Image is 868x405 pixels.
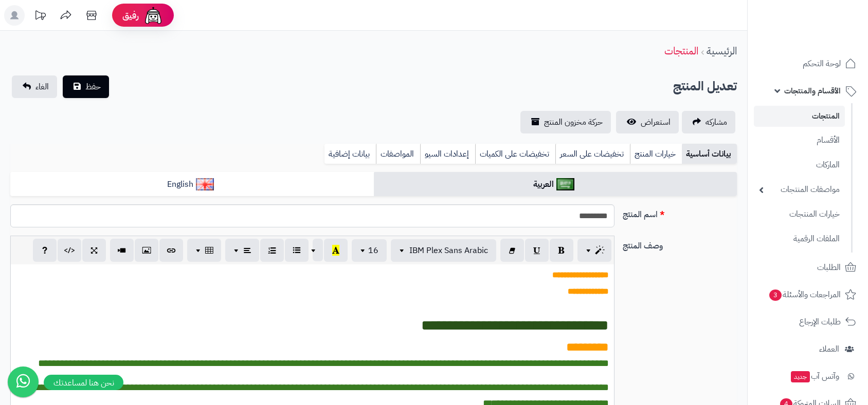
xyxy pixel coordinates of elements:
a: لوحة التحكم [754,51,862,76]
a: المنتجات [754,106,845,127]
a: طلبات الإرجاع [754,310,862,334]
span: الطلبات [817,260,841,275]
a: الأقسام [754,129,845,151]
a: مواصفات المنتجات [754,179,845,201]
a: حركة مخزون المنتج [520,111,611,133]
img: العربية [556,178,574,190]
span: الأقسام والمنتجات [784,84,841,98]
span: رفيق [122,9,139,22]
span: وآتس آب [790,369,839,383]
a: الرئيسية [707,43,737,59]
label: اسم المنتج [619,204,741,221]
span: 3 [769,290,782,301]
a: استعراض [616,111,679,133]
span: حركة مخزون المنتج [544,116,603,128]
a: المنتجات [664,43,698,59]
a: الطلبات [754,255,862,280]
button: IBM Plex Sans Arabic [391,239,496,262]
a: تخفيضات على السعر [555,144,630,164]
button: 16 [352,239,387,262]
span: المراجعات والأسئلة [768,287,841,302]
span: IBM Plex Sans Arabic [409,244,488,257]
a: العملاء [754,337,862,361]
a: بيانات أساسية [682,144,737,164]
a: تحديثات المنصة [27,5,53,28]
span: الغاء [35,81,49,93]
label: وصف المنتج [619,236,741,252]
a: المواصفات [376,144,420,164]
span: استعراض [641,116,671,128]
a: إعدادات السيو [420,144,475,164]
span: جديد [791,371,810,382]
a: العربية [374,172,737,197]
a: المراجعات والأسئلة3 [754,282,862,307]
button: حفظ [63,75,109,98]
a: الملفات الرقمية [754,228,845,250]
a: مشاركه [682,111,735,133]
h2: تعديل المنتج [673,76,737,97]
span: 16 [368,244,378,257]
img: English [196,178,214,190]
span: حفظ [85,81,101,93]
a: الماركات [754,154,845,176]
a: تخفيضات على الكميات [475,144,555,164]
a: خيارات المنتجات [754,203,845,225]
a: وآتس آبجديد [754,364,862,389]
a: بيانات إضافية [324,144,376,164]
span: لوحة التحكم [803,56,841,71]
img: ai-face.png [143,5,164,26]
a: الغاء [12,75,57,98]
span: مشاركه [706,116,727,128]
span: طلبات الإرجاع [799,315,841,329]
span: العملاء [819,342,839,356]
a: English [10,172,374,197]
a: خيارات المنتج [630,144,682,164]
